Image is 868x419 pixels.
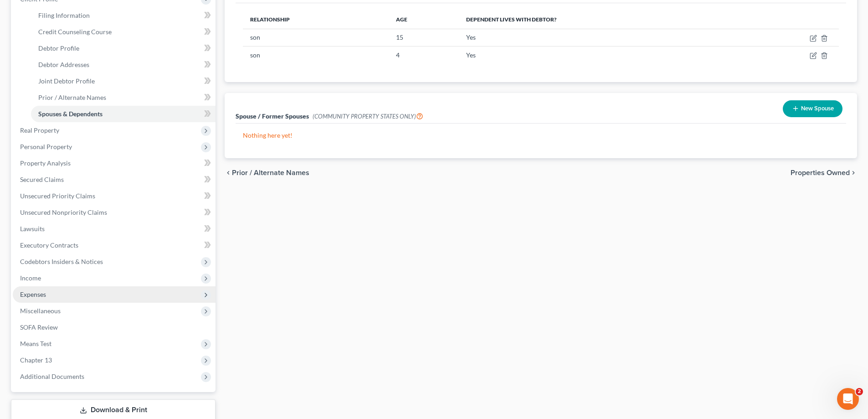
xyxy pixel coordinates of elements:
[837,388,859,410] iframe: Intercom live chat
[791,169,850,176] span: Properties Owned
[20,143,72,150] span: Personal Property
[20,356,52,364] span: Chapter 13
[20,225,45,233] span: Lawsuits
[20,176,64,183] span: Secured Claims
[38,61,89,68] span: Debtor Addresses
[783,100,842,117] button: New Spouse
[459,47,741,64] td: Yes
[31,106,216,122] a: Spouses & Dependents
[20,159,71,167] span: Property Analysis
[31,40,216,57] a: Debtor Profile
[20,340,51,347] span: Means Test
[13,221,216,237] a: Lawsuits
[20,241,78,249] span: Executory Contracts
[31,7,216,24] a: Filing Information
[38,44,79,52] span: Debtor Profile
[38,77,95,85] span: Joint Debtor Profile
[236,112,309,120] span: Spouse / Former Spouses
[31,89,216,106] a: Prior / Alternate Names
[243,10,389,29] th: Relationship
[13,188,216,204] a: Unsecured Priority Claims
[20,307,61,315] span: Miscellaneous
[38,93,106,101] span: Prior / Alternate Names
[20,372,84,380] span: Additional Documents
[20,290,46,298] span: Expenses
[13,237,216,253] a: Executory Contracts
[31,73,216,89] a: Joint Debtor Profile
[20,323,58,331] span: SOFA Review
[313,113,423,120] span: (COMMUNITY PROPERTY STATES ONLY)
[389,10,458,29] th: Age
[13,319,216,336] a: SOFA Review
[38,28,112,36] span: Credit Counseling Course
[850,169,857,176] i: chevron_right
[38,11,90,19] span: Filing Information
[20,274,41,282] span: Income
[791,169,857,176] button: Properties Owned chevron_right
[31,57,216,73] a: Debtor Addresses
[389,29,458,46] td: 15
[243,29,389,46] td: son
[243,47,389,64] td: son
[20,208,107,216] span: Unsecured Nonpriority Claims
[20,192,95,200] span: Unsecured Priority Claims
[38,110,103,118] span: Spouses & Dependents
[459,29,741,46] td: Yes
[13,204,216,221] a: Unsecured Nonpriority Claims
[20,126,59,134] span: Real Property
[20,258,103,265] span: Codebtors Insiders & Notices
[232,169,309,176] span: Prior / Alternate Names
[856,388,863,395] span: 2
[13,171,216,188] a: Secured Claims
[13,155,216,171] a: Property Analysis
[225,169,309,176] button: chevron_left Prior / Alternate Names
[459,10,741,29] th: Dependent lives with debtor?
[243,131,839,140] p: Nothing here yet!
[389,47,458,64] td: 4
[31,24,216,40] a: Credit Counseling Course
[225,169,232,176] i: chevron_left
